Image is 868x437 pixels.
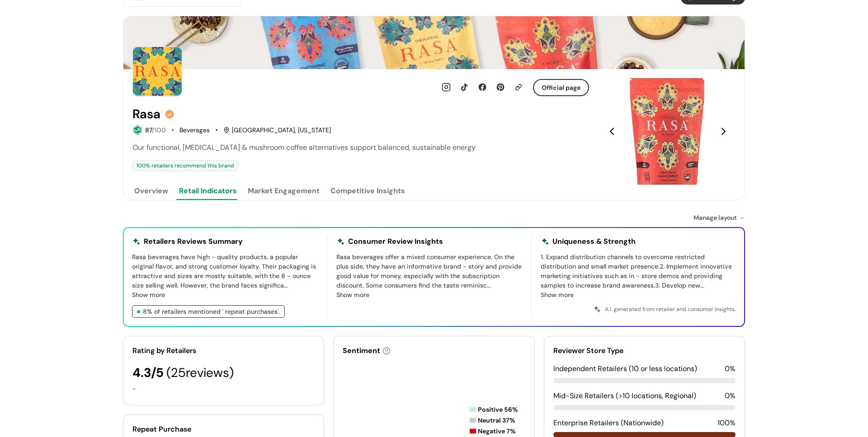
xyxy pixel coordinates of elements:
[132,290,318,300] div: Show more
[336,281,487,289] span: discount. Some consumers find the taste reminisc
[604,124,620,139] button: Previous Slide
[145,126,152,134] span: 87
[343,345,391,356] div: Sentiment
[533,79,589,96] button: Official page
[223,126,331,135] div: [GEOGRAPHIC_DATA], [US_STATE]
[336,290,522,300] div: Show more
[132,46,182,96] img: Brand Photo
[553,345,736,356] div: Reviewer Store Type
[123,16,745,69] img: Brand cover image
[552,236,636,247] div: Uniqueness & Strength
[693,213,745,223] div: Manage layout
[541,305,736,313] div: A.I. generated from retailer and consumer insights.
[132,281,284,289] span: size selling well. However, the brand faces significa
[132,364,166,381] span: 4.3 /5
[541,253,705,261] span: 1. Expand distribution channels to overcome restricted
[144,236,243,247] div: Retailers Reviews Summary
[348,236,443,247] div: Consumer Review Insights
[478,405,518,414] span: Positive 56%
[541,262,732,270] span: distribution and small market presence.2. Implement innovative
[177,182,239,200] button: Retail Indicators
[132,384,315,394] div: -
[336,281,522,300] span: ...
[132,143,476,152] span: Our functional, [MEDICAL_DATA] & mushroom coffee alternatives support balanced, sustainable energy
[132,262,316,270] span: original flavor, and strong customer loyalty. Their packaging is
[716,124,731,139] button: Next Slide
[179,126,210,135] div: Beverages
[600,78,736,185] div: Carousel
[132,160,238,171] div: 100 % retailers recommend this brand
[152,126,166,134] span: /100
[600,78,736,185] div: Slide 1
[725,363,736,374] span: 0 %
[541,290,736,300] div: Show more
[132,424,315,435] div: Repeat Purchase
[600,78,736,185] img: Slide 0
[553,418,664,428] span: Enterprise Retailers (Nationwide)
[541,272,722,280] span: marketing initiatives such as in - store demos and providing
[336,262,522,270] span: plus side, they have an informative brand - story and provide
[717,418,736,428] span: 100 %
[336,272,500,280] span: good value for money, especially with the subscription
[541,281,736,300] span: ...
[553,391,696,401] span: Mid-Size Retailers (>10 locations, Regional)
[166,364,234,381] span: ( 25 reviews)
[132,272,311,280] span: attractive and sizes are mostly suitable, with the 8 - ounce
[553,363,697,374] span: Independent Retailers (10 or less locations)
[132,281,318,300] span: ...
[541,281,700,289] span: samples to increase brand awareness.3. Develop new
[725,391,736,401] span: 0 %
[478,427,516,436] span: Negative 7%
[336,253,514,261] span: Rasa beverages offer a mixed consumer experience. On the
[132,253,298,261] span: Rasa beverages have high - quality products, a popular
[132,107,160,121] h2: Rasa
[132,182,170,200] button: Overview
[143,307,280,316] div: 8 % of retailers mentioned ' repeat purchases'.
[246,182,321,200] button: Market Engagement
[329,182,407,200] button: Competitive Insights
[132,345,315,356] div: Rating by Retailers
[478,416,515,425] span: Neutral 37%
